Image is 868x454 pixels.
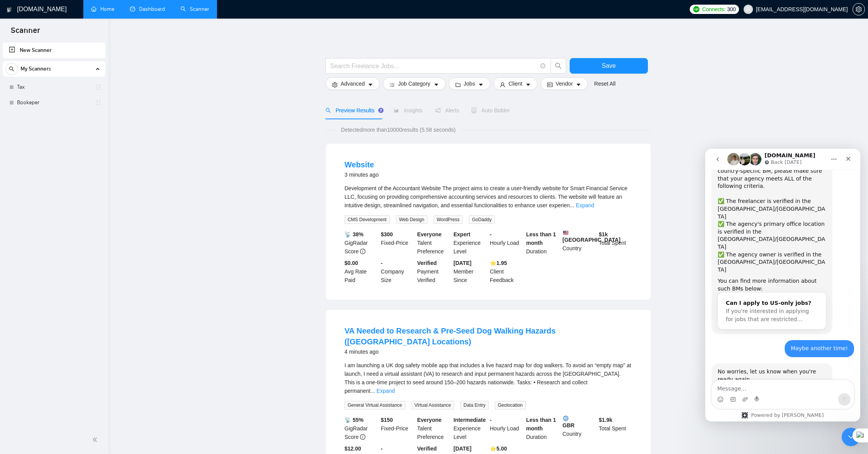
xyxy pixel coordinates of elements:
div: ✅ The agency owner is verified in the [GEOGRAPHIC_DATA]/[GEOGRAPHIC_DATA] [12,102,121,125]
span: setting [853,6,865,12]
div: Country [561,230,598,256]
div: Development of the Accountant Website The project aims to create a user-friendly website for Smar... [344,184,632,210]
span: Web Design [396,215,427,224]
span: Preview Results [325,107,381,113]
span: caret-down [478,82,484,88]
span: double-left [92,436,100,444]
div: Tooltip anchor [377,107,384,114]
span: info-circle [360,249,365,254]
button: Start recording [49,248,55,254]
span: user [746,7,751,12]
span: Alerts [435,107,459,113]
b: Expert [453,231,470,237]
b: Everyone [417,417,442,423]
b: 📡 55% [344,417,363,423]
span: Data Entry [460,401,489,409]
span: Geolocation [495,401,526,409]
div: Maybe another time! [86,196,143,204]
b: Less than 1 month [526,231,556,246]
div: Member Since [452,259,488,284]
a: Website [344,160,374,169]
div: Can I apply to US-only jobs?If you're interested in applying for jobs that are restricted… [13,144,121,181]
span: notification [435,108,441,113]
b: [DATE] [453,260,471,266]
a: searchScanner [181,6,209,12]
b: - [490,231,492,237]
span: info-circle [360,434,365,440]
div: ✅ The agency's primary office location is verified in the [GEOGRAPHIC_DATA]/[GEOGRAPHIC_DATA] [12,72,121,102]
button: Gif picker [24,248,31,254]
span: ... [370,388,375,394]
img: 🇺🇸 [563,230,568,236]
span: folder [455,82,461,88]
div: You can find more information about such BMs below: [12,129,121,144]
div: AI Assistant from GigRadar 📡 says… [6,215,149,256]
b: Verified [417,260,437,266]
button: userClientcaret-down [493,77,537,90]
button: search [551,58,566,74]
span: Save [602,61,616,71]
span: info-circle [541,64,546,69]
span: General Virtual Assistance [344,401,405,409]
input: Search Freelance Jobs... [330,61,537,71]
div: Experience Level [452,416,488,441]
a: dashboardDashboard [130,6,165,12]
b: [GEOGRAPHIC_DATA] [563,230,621,243]
button: Save [570,58,648,74]
button: Upload attachment [37,248,43,254]
li: My Scanners [3,61,105,110]
div: Experience Level [452,230,488,256]
b: ⭐️ 5.00 [490,445,507,452]
div: Fixed-Price [379,416,416,441]
button: folderJobscaret-down [449,77,491,90]
textarea: Message… [7,231,148,244]
div: Duration [525,230,561,256]
b: $ 300 [381,231,393,237]
span: Job Category [398,79,430,88]
span: 300 [727,5,735,14]
div: Duration [525,416,561,441]
b: - [490,417,492,423]
span: holder [95,100,102,106]
span: CMS Development [344,215,390,224]
span: search [551,62,566,69]
div: support@dynastytaxrelief.com says… [6,191,149,215]
div: GigRadar Score [343,416,379,441]
div: I am launching a UK dog safety mobile app that includes a live hazard map for dog walkers. To avo... [344,361,632,395]
span: robot [471,108,477,113]
img: logo [7,3,12,16]
span: Auto Bidder [471,107,510,113]
b: - [381,445,383,452]
b: $ 1k [599,231,608,237]
b: $ 150 [381,417,393,423]
b: [DATE] [453,445,471,452]
img: 🌐 [563,416,568,421]
button: Emoji picker [12,248,18,254]
div: Total Spent [597,230,634,256]
div: Before requesting an additional country-specific BM, please make sure that your agency meets ALL ... [12,11,121,49]
b: GBR [563,416,596,428]
span: Virtual Assistance [412,401,455,409]
span: caret-down [525,82,531,88]
div: Talent Preference [416,416,452,441]
div: GigRadar Score [343,230,379,256]
span: user [500,82,505,88]
span: GoDaddy [469,215,495,224]
span: Advanced [341,79,365,88]
b: $12.00 [344,445,361,452]
span: Scanner [5,25,46,41]
span: Development of the Accountant Website The project aims to create a user-friendly website for Smar... [344,185,627,208]
div: Total Spent [597,416,634,441]
span: Connects: [702,5,725,14]
a: Expand [377,388,395,394]
div: Payment Verified [416,259,452,284]
span: bars [389,82,395,88]
button: Send a message… [133,244,145,257]
a: setting [852,6,865,12]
